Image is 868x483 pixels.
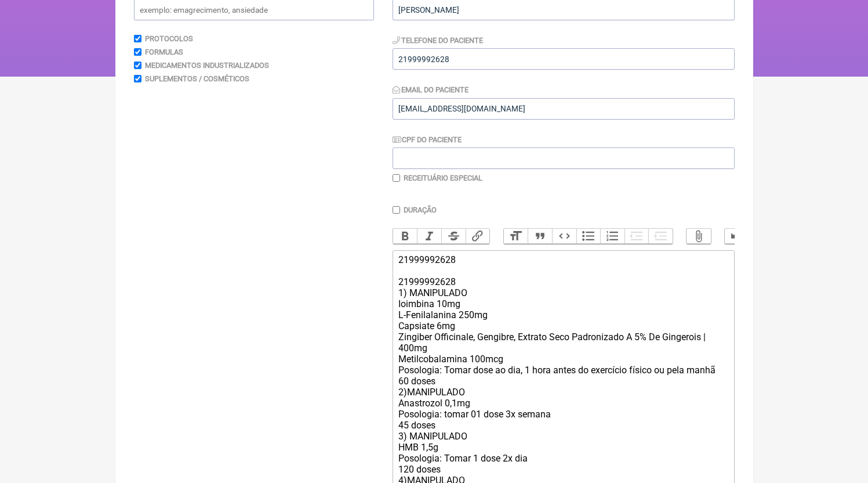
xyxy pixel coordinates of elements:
label: Receituário Especial [404,174,482,182]
button: Decrease Level [624,229,649,244]
button: Undo [725,229,749,244]
label: Protocolos [145,34,193,43]
button: Code [552,229,576,244]
button: Strikethrough [441,229,466,244]
label: Formulas [145,48,183,56]
button: Increase Level [648,229,673,244]
button: Heading [504,229,528,244]
label: Email do Paciente [393,85,469,94]
button: Link [466,229,490,244]
button: Bullets [576,229,601,244]
button: Italic [417,229,441,244]
button: Quote [528,229,552,244]
label: Duração [404,206,437,214]
button: Bold [393,229,417,244]
button: Attach Files [687,229,711,244]
label: CPF do Paciente [393,135,462,144]
button: Numbers [600,229,624,244]
label: Medicamentos Industrializados [145,61,269,70]
label: Telefone do Paciente [393,36,484,45]
label: Suplementos / Cosméticos [145,74,249,83]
